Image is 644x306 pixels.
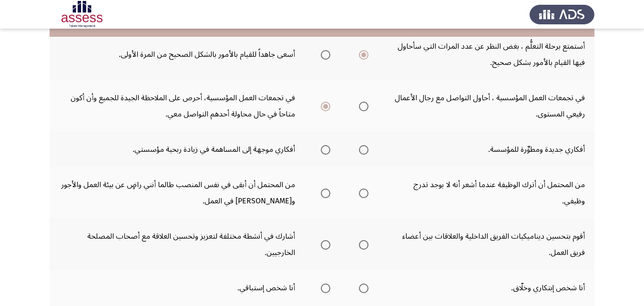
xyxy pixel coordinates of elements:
[355,141,368,158] mat-radio-group: Select an option
[317,236,330,253] mat-radio-group: Select an option
[355,185,368,201] mat-radio-group: Select an option
[355,98,368,114] mat-radio-group: Select an option
[317,98,330,114] mat-radio-group: Select an option
[381,29,594,80] td: أستمتع برحلة التعلُّم ، بغض النظر عن عدد المرات التي سأحاول فيها القيام بالأمور بشكل صحيح.
[355,280,368,296] mat-radio-group: Select an option
[355,46,368,63] mat-radio-group: Select an option
[317,280,330,296] mat-radio-group: Select an option
[317,185,330,201] mat-radio-group: Select an option
[50,1,114,28] img: Assessment logo of Potentiality Assessment
[381,219,594,270] td: أقوم بتحسين ديناميكيات الفريق الداخلية والعلاقات بين أعضاء فريق العمل.
[50,132,305,167] td: أفكاري موجهة إلى المساهمة في زيادة ربحية مؤسستي.
[317,46,330,63] mat-radio-group: Select an option
[50,270,305,306] td: أنا شخص إستباقي.
[50,167,305,219] td: من المحتمل أن أبقى في نفس المنصب طالما أنني راضٍ عن بيئة العمل والأجور و[PERSON_NAME] في العمل.
[381,270,594,306] td: أنا شخص إبتكاري وخلّاق.
[50,29,305,80] td: أسعى جاهداً للقيام بالأمور بالشكل الصحيح من المرة الأولى.
[530,1,594,28] img: Assess Talent Management logo
[355,236,368,253] mat-radio-group: Select an option
[50,80,305,132] td: في تجمعات العمل المؤسسية، أحرص على الملاحظة الجيدة للجميع وأن أكون متاحاً في حال محاولة أحدهم الت...
[50,219,305,270] td: أشارك في أنشطة مختلفة لتعزيز وتحسين العلاقة مع أصحاب المصلحة الخارجيين.
[381,167,594,219] td: من المحتمل أن أترك الوظيفة عندما أشعر أنه لا يوجد تدرج وظيفي.
[381,80,594,132] td: في تجمعات العمل المؤسسية ، أحاول التواصل مع رجال الأعمال رفيعي المستوى.
[317,141,330,158] mat-radio-group: Select an option
[381,132,594,167] td: أفكاري جديدة ومطوِّرة للمؤسسة.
